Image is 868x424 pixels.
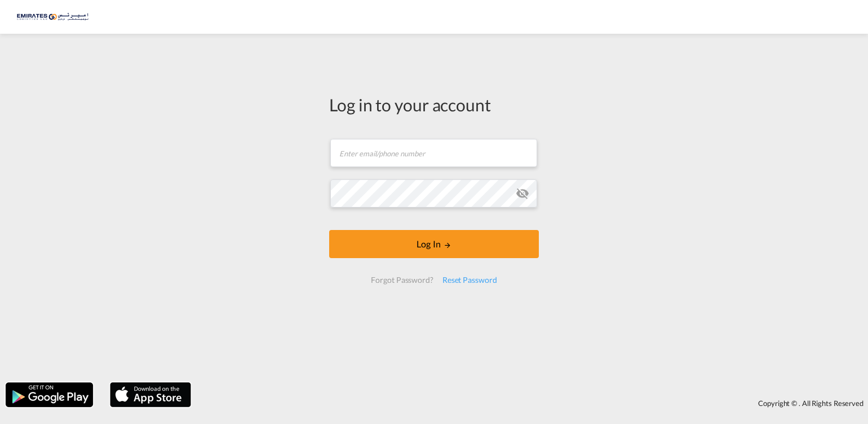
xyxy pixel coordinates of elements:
[330,139,537,167] input: Enter email/phone number
[329,230,539,258] button: LOGIN
[5,381,94,408] img: google.png
[197,394,868,413] div: Copyright © . All Rights Reserved
[329,93,539,116] div: Log in to your account
[109,381,192,408] img: apple.png
[17,4,93,30] img: c67187802a5a11ec94275b5db69a26e6.png
[438,270,502,290] div: Reset Password
[516,187,529,200] md-icon: icon-eye-off
[366,270,437,290] div: Forgot Password?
